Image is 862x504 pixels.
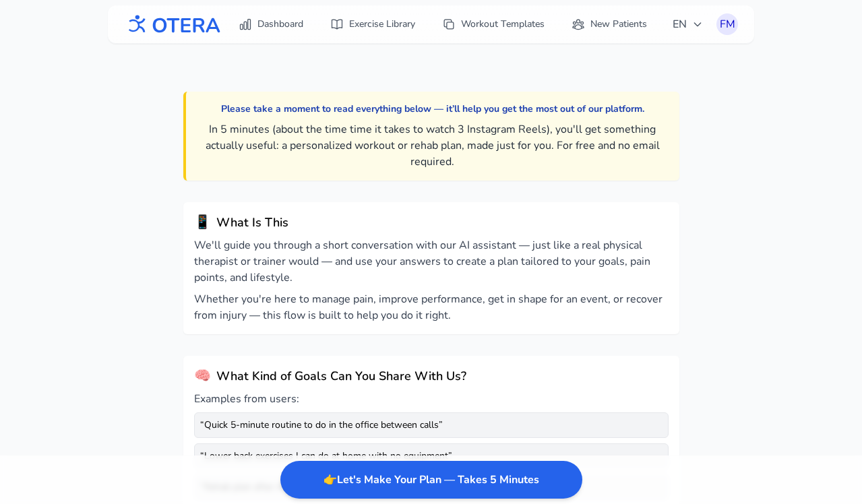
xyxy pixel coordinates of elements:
div: “ Lower back exercises I can do at home with no equipment ” [194,443,669,469]
span: 🧠 [194,367,211,385]
span: 📱 [194,213,211,232]
img: OTERA logo [124,9,221,40]
button: Start creating your personalized workout or rehab plan [280,461,582,499]
h2: What Is This [216,213,288,232]
p: We'll guide you through a short conversation with our AI assistant — just like a real physical th... [194,237,669,286]
h2: What Kind of Goals Can You Share With Us? [216,367,466,385]
p: Please take a moment to read everything below — it’ll help you get the most out of our platform. [197,102,669,116]
div: “ Quick 5-minute routine to do in the office between calls ” [194,412,669,438]
p: Examples from users: [194,391,669,407]
a: Dashboard [230,12,311,36]
p: Whether you're here to manage pain, improve performance, get in shape for an event, or recover fr... [194,291,669,323]
span: EN [673,16,703,32]
a: Workout Templates [434,12,553,36]
a: New Patients [563,12,655,36]
p: In 5 minutes (about the time time it takes to watch 3 Instagram Reels), you'll get something actu... [197,121,669,170]
button: EN [665,11,711,38]
a: Exercise Library [322,12,423,36]
button: FM [716,13,738,35]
